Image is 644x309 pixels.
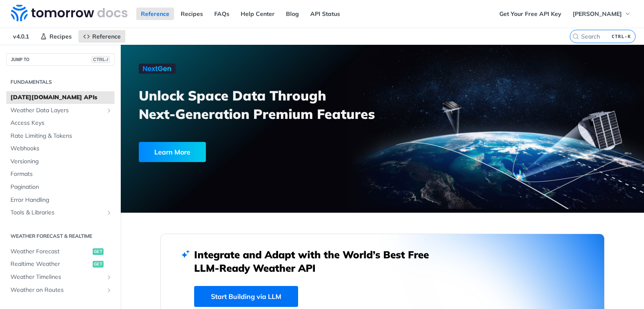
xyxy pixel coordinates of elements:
span: Rate Limiting & Tokens [10,132,112,140]
a: Start Building via LLM [194,286,298,307]
button: JUMP TOCTRL-/ [6,53,114,66]
span: get [93,261,104,268]
span: Access Keys [10,119,112,127]
h3: Unlock Space Data Through Next-Generation Premium Features [139,86,392,123]
a: Webhooks [6,142,114,155]
span: Weather Data Layers [10,106,104,115]
span: [DATE][DOMAIN_NAME] APIs [10,93,112,102]
span: Webhooks [10,144,112,153]
button: Show subpages for Weather Data Layers [106,107,112,114]
a: Recipes [36,30,76,43]
a: Error Handling [6,194,114,206]
h2: Fundamentals [6,78,114,86]
a: Blog [281,8,304,20]
a: [DATE][DOMAIN_NAME] APIs [6,91,114,104]
a: Pagination [6,181,114,193]
a: API Status [306,8,345,20]
a: Tools & LibrariesShow subpages for Tools & Libraries [6,206,114,219]
a: Help Center [236,8,279,20]
span: Versioning [10,157,112,166]
button: [PERSON_NAME] [568,8,636,20]
span: Weather on Routes [10,286,104,294]
a: Weather Forecastget [6,245,114,258]
a: Weather TimelinesShow subpages for Weather Timelines [6,271,114,283]
a: Weather on RoutesShow subpages for Weather on Routes [6,284,114,296]
a: Get Your Free API Key [495,8,566,20]
a: Realtime Weatherget [6,258,114,270]
button: Show subpages for Tools & Libraries [106,209,112,216]
a: FAQs [210,8,234,20]
h2: Weather Forecast & realtime [6,232,114,240]
span: Reference [92,33,121,40]
span: CTRL-/ [91,56,110,63]
a: Access Keys [6,117,114,129]
span: Recipes [49,33,72,40]
a: Formats [6,168,114,180]
img: NextGen [139,64,176,74]
span: Error Handling [10,196,112,204]
span: Formats [10,170,112,178]
svg: Search [572,33,579,40]
span: [PERSON_NAME] [573,10,622,18]
h2: Integrate and Adapt with the World’s Best Free LLM-Ready Weather API [194,248,441,275]
div: Learn More [139,142,206,162]
button: Show subpages for Weather Timelines [106,274,112,281]
span: Pagination [10,183,112,191]
span: Realtime Weather [10,260,91,268]
a: Versioning [6,155,114,168]
a: Reference [78,30,125,43]
span: Weather Forecast [10,247,91,256]
a: Weather Data LayersShow subpages for Weather Data Layers [6,104,114,117]
span: Tools & Libraries [10,209,104,217]
a: Learn More [139,142,341,162]
button: Show subpages for Weather on Routes [106,287,112,294]
a: Rate Limiting & Tokens [6,130,114,142]
a: Recipes [176,8,208,20]
kbd: CTRL-K [610,32,633,41]
span: get [93,248,104,255]
a: Reference [136,8,174,20]
span: Weather Timelines [10,273,104,281]
img: Tomorrow.io Weather API Docs [11,5,127,21]
span: v4.0.1 [8,30,34,43]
